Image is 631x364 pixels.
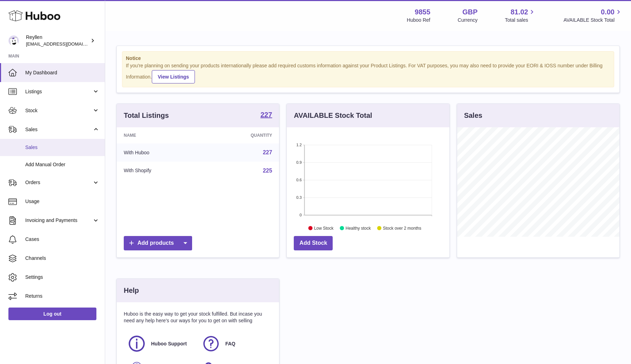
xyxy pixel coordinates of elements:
th: Name [117,127,204,143]
text: Healthy stock [346,225,371,230]
div: Reyllen [26,34,89,47]
text: 1.2 [297,143,302,147]
span: Add Manual Order [25,161,100,168]
span: [EMAIL_ADDRESS][DOMAIN_NAME] [26,41,103,47]
span: 81.02 [510,7,528,17]
h3: Sales [464,111,482,120]
span: Huboo Support [151,341,187,347]
a: 0.00 AVAILABLE Stock Total [563,7,623,23]
th: Quantity [204,127,279,143]
span: Listings [25,88,92,95]
a: Huboo Support [127,334,195,353]
text: Stock over 2 months [383,225,421,230]
span: Returns [25,293,100,299]
span: Stock [25,107,92,114]
span: Invoicing and Payments [25,217,92,224]
a: Add Stock [294,236,333,250]
div: Huboo Ref [407,17,430,23]
strong: GBP [462,7,477,17]
span: AVAILABLE Stock Total [563,17,623,23]
h3: Total Listings [124,111,169,120]
span: Cases [25,236,100,243]
h3: Help [124,286,139,295]
td: With Huboo [117,143,204,162]
p: Huboo is the easy way to get your stock fulfilled. But incase you need any help here's our ways f... [124,311,272,324]
span: Sales [25,144,100,151]
div: Currency [458,17,478,23]
h3: AVAILABLE Stock Total [294,111,372,120]
a: Add products [124,236,192,250]
a: 227 [260,111,272,120]
span: 0.00 [601,7,615,17]
text: Low Stock [314,225,334,230]
img: europe@reyllen.com [8,35,19,46]
a: Log out [8,308,96,320]
text: 0.9 [297,160,302,164]
a: 225 [263,168,272,174]
a: View Listings [152,70,195,83]
div: If you're planning on sending your products internationally please add required customs informati... [126,62,610,83]
a: 227 [263,149,272,155]
span: Sales [25,126,92,133]
strong: 227 [260,111,272,118]
span: My Dashboard [25,69,100,76]
span: Total sales [505,17,536,23]
strong: Notice [126,55,610,62]
strong: 9855 [415,7,430,17]
span: Settings [25,274,100,281]
span: FAQ [225,341,236,347]
a: 81.02 Total sales [505,7,536,23]
a: FAQ [202,334,269,353]
text: 0.3 [297,195,302,200]
text: 0 [300,213,302,217]
span: Channels [25,255,100,262]
span: Usage [25,198,100,205]
td: With Shopify [117,162,204,180]
text: 0.6 [297,178,302,182]
span: Orders [25,179,92,186]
